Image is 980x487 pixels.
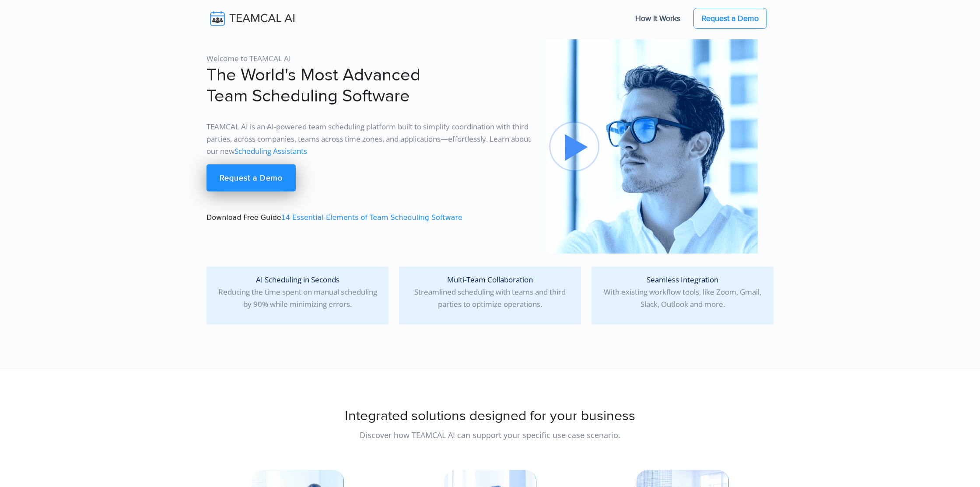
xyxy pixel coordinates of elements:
span: Seamless Integration [647,275,718,285]
h1: The World's Most Advanced Team Scheduling Software [206,65,533,107]
img: pic [543,39,758,254]
p: Streamlined scheduling with teams and third parties to optimize operations. [406,274,574,310]
span: AI Scheduling in Seconds [256,275,339,285]
span: Multi-Team Collaboration [447,275,533,285]
a: Request a Demo [206,164,296,191]
p: TEAMCAL AI is an AI-powered team scheduling platform built to simplify coordination with third pa... [206,121,533,157]
a: Request a Demo [693,8,767,29]
p: Welcome to TEAMCAL AI [206,52,533,65]
p: With existing workflow tools, like Zoom, Gmail, Slack, Outlook and more. [598,274,766,310]
a: Scheduling Assistants [234,146,307,156]
div: Download Free Guide [201,39,538,254]
a: How It Works [626,9,689,28]
h2: Integrated solutions designed for your business [206,408,773,424]
p: Reducing the time spent on manual scheduling by 90% while minimizing errors. [213,274,381,310]
a: 14 Essential Elements of Team Scheduling Software [281,213,462,222]
p: Discover how TEAMCAL AI can support your specific use case scenario. [206,429,773,441]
